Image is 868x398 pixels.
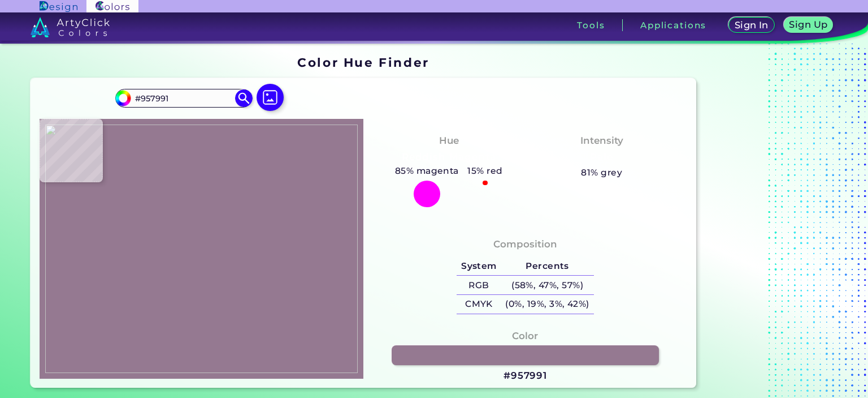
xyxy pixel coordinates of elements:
[791,20,826,29] h5: Sign Up
[40,1,77,12] img: ArtyClick Design logo
[786,18,831,32] a: Sign Up
[736,21,767,29] h5: Sign In
[580,132,623,149] h4: Intensity
[501,295,594,314] h5: (0%, 19%, 3%, 42%)
[504,369,547,383] h3: #957991
[31,17,110,37] img: logo_artyclick_colors_white.svg
[577,21,605,29] h3: Tools
[457,295,501,314] h5: CMYK
[457,257,501,276] h5: System
[581,165,622,180] h5: 81% grey
[640,21,706,29] h3: Applications
[493,236,557,253] h4: Composition
[501,276,594,294] h5: (58%, 47%, 57%)
[397,151,501,164] h3: Reddish Magenta
[131,91,236,106] input: type color..
[501,257,594,276] h5: Percents
[390,164,463,178] h5: 85% magenta
[585,151,618,164] h3: Pale
[45,125,358,373] img: 7c3704f0-8f21-4260-9607-60fcb1de828a
[257,84,284,111] img: icon picture
[512,328,538,344] h4: Color
[731,18,772,32] a: Sign In
[439,132,459,149] h4: Hue
[235,89,252,106] img: icon search
[457,276,501,294] h5: RGB
[297,54,429,71] h1: Color Hue Finder
[463,164,507,178] h5: 15% red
